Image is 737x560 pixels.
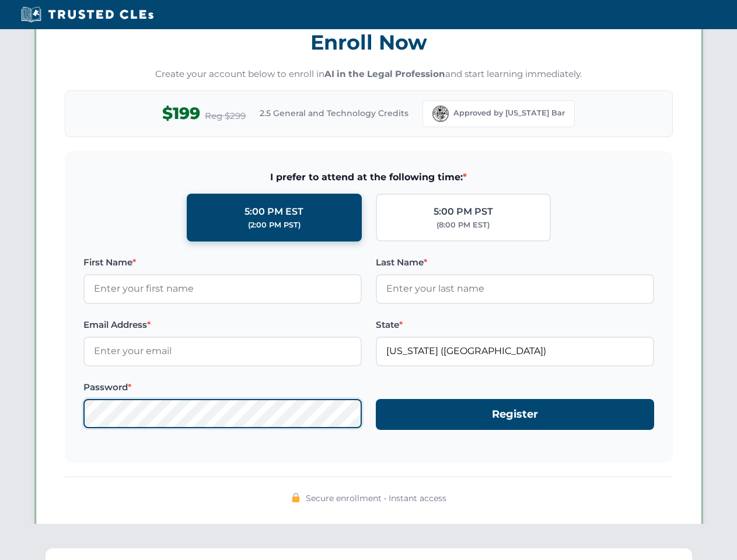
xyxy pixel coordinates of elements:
[83,380,362,394] label: Password
[376,256,654,269] label: Last Name
[291,493,301,502] img: 🔒
[324,68,445,79] strong: AI in the Legal Profession
[453,107,565,119] span: Approved by [US_STATE] Bar
[376,318,654,332] label: State
[436,219,490,231] div: (8:00 PM EST)
[18,6,157,23] img: Trusted CLEs
[83,274,362,303] input: Enter your first name
[83,337,362,366] input: Enter your email
[162,100,200,127] span: $199
[432,106,449,122] img: Florida Bar
[244,204,303,219] div: 5:00 PM EST
[65,24,673,61] h3: Enroll Now
[83,256,362,269] label: First Name
[376,337,654,366] input: Florida (FL)
[376,274,654,303] input: Enter your last name
[306,492,446,505] span: Secure enrollment • Instant access
[248,219,301,231] div: (2:00 PM PST)
[65,68,673,81] p: Create your account below to enroll in and start learning immediately.
[83,318,362,332] label: Email Address
[260,107,408,120] span: 2.5 General and Technology Credits
[434,204,493,219] div: 5:00 PM PST
[83,170,654,185] span: I prefer to attend at the following time:
[376,399,654,430] button: Register
[205,109,246,123] span: Reg $299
